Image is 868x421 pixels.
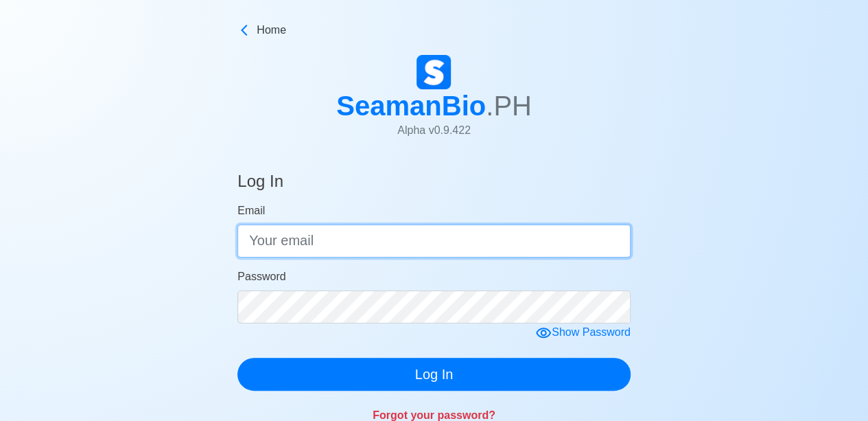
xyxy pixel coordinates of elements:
a: SeamanBio.PHAlpha v0.9.422 [336,55,532,150]
span: .PH [486,91,532,121]
h4: Log In [237,172,283,197]
img: Logo [417,55,451,89]
span: Email [237,205,265,216]
input: Your email [237,225,631,258]
a: Home [237,22,631,38]
p: Alpha v 0.9.422 [336,122,532,139]
div: Show Password [535,324,631,341]
h1: SeamanBio [336,89,532,122]
a: Forgot your password? [373,409,495,421]
button: Log In [237,358,631,391]
span: Home [257,22,286,38]
span: Password [237,271,285,282]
